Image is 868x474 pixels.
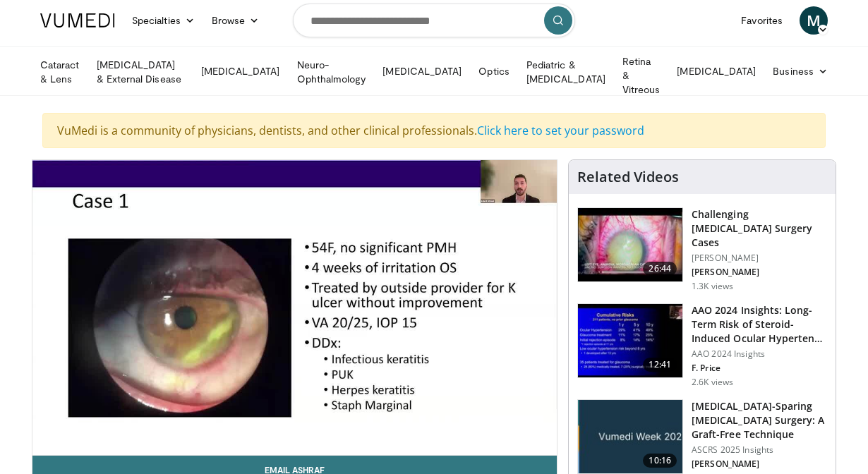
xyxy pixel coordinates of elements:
p: [PERSON_NAME] [692,253,827,264]
p: [PERSON_NAME] [692,267,827,278]
span: 12:41 [643,358,677,372]
a: Neuro-Ophthalmology [289,58,375,86]
a: [MEDICAL_DATA] [668,57,764,85]
a: [MEDICAL_DATA] [374,57,470,85]
span: 10:16 [643,454,677,468]
video-js: Video Player [32,160,557,456]
a: Pediatric & [MEDICAL_DATA] [518,58,614,86]
img: VuMedi Logo [40,13,115,28]
a: Business [764,57,836,85]
p: ASCRS 2025 Insights [692,444,827,456]
a: [MEDICAL_DATA] [193,57,289,85]
h3: AAO 2024 Insights: Long-Term Risk of Steroid-Induced Ocular Hyperten… [692,303,827,346]
p: F. Price [692,363,827,374]
span: 26:44 [643,262,677,276]
h3: Challenging [MEDICAL_DATA] Surgery Cases [692,207,827,250]
img: e2db3364-8554-489a-9e60-297bee4c90d2.jpg.150x105_q85_crop-smart_upscale.jpg [578,400,682,473]
img: d1bebadf-5ef8-4c82-bd02-47cdd9740fa5.150x105_q85_crop-smart_upscale.jpg [578,304,682,377]
a: Specialties [123,6,203,35]
p: AAO 2024 Insights [692,348,827,360]
img: 05a6f048-9eed-46a7-93e1-844e43fc910c.150x105_q85_crop-smart_upscale.jpg [578,208,682,281]
a: 12:41 AAO 2024 Insights: Long-Term Risk of Steroid-Induced Ocular Hyperten… AAO 2024 Insights F. ... [577,303,827,388]
h3: [MEDICAL_DATA]-Sparing [MEDICAL_DATA] Surgery: A Graft-Free Technique [692,399,827,442]
p: 1.3K views [692,281,733,292]
a: [MEDICAL_DATA] & External Disease [88,58,193,86]
div: VuMedi is a community of physicians, dentists, and other clinical professionals. [42,113,826,148]
a: Cataract & Lens [32,58,88,86]
p: 2.6K views [692,377,733,388]
a: Retina & Vitreous [614,61,669,90]
a: M [800,6,828,35]
a: Optics [470,57,517,85]
a: Browse [203,6,268,35]
h4: Related Videos [577,169,679,186]
input: Search topics, interventions [293,4,575,37]
a: Click here to set your password [477,123,644,138]
a: Favorites [733,6,791,35]
a: 26:44 Challenging [MEDICAL_DATA] Surgery Cases [PERSON_NAME] [PERSON_NAME] 1.3K views [577,207,827,292]
p: [PERSON_NAME] [692,458,827,470]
